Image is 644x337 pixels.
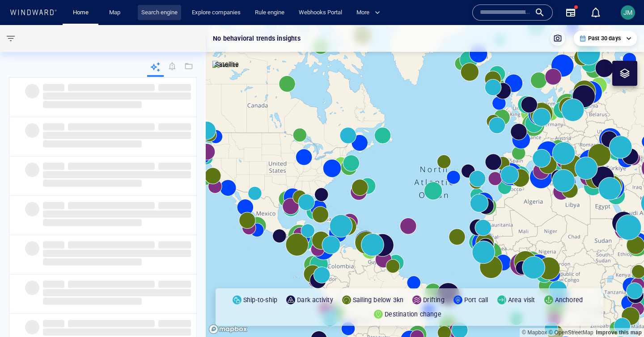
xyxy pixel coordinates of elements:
[43,258,142,265] span: ‌
[158,84,191,91] span: ‌
[212,61,239,70] img: satellite
[158,163,191,170] span: ‌
[619,4,637,21] button: JM
[43,250,191,257] span: ‌
[43,281,64,288] span: ‌
[579,34,631,42] div: Past 30 days
[215,59,239,70] p: Satellite
[25,163,39,177] span: ‌
[68,163,155,170] span: ‌
[66,5,95,21] button: Home
[43,84,64,91] span: ‌
[297,295,333,305] p: Dark activity
[25,320,39,334] span: ‌
[68,320,155,327] span: ‌
[43,289,191,296] span: ‌
[423,295,445,305] p: Drifting
[596,329,642,336] a: Map feedback
[43,163,64,170] span: ‌
[43,211,191,218] span: ‌
[43,298,142,305] span: ‌
[243,295,277,305] p: Ship-to-ship
[43,171,191,178] span: ‌
[353,5,388,21] button: More
[606,297,637,330] iframe: Chat
[25,123,39,138] span: ‌
[69,5,92,21] a: Home
[590,7,601,18] div: Notification center
[68,281,155,288] span: ‌
[206,25,644,337] canvas: Map
[25,84,39,98] span: ‌
[158,281,191,288] span: ‌
[508,295,535,305] p: Area visit
[43,202,64,209] span: ‌
[158,320,191,327] span: ‌
[549,329,593,336] a: OpenStreetMap
[353,295,403,305] p: Sailing below 3kn
[188,5,244,21] a: Explore companies
[522,329,547,336] a: Mapbox
[385,309,441,320] p: Destination change
[295,5,346,21] a: Webhooks Portal
[25,202,39,216] span: ‌
[464,295,488,305] p: Port call
[68,84,155,91] span: ‌
[158,241,191,249] span: ‌
[68,202,155,209] span: ‌
[43,241,64,249] span: ‌
[43,101,142,108] span: ‌
[623,9,632,16] span: JM
[555,295,583,305] p: Anchored
[68,241,155,249] span: ‌
[102,5,131,21] button: Map
[68,123,155,131] span: ‌
[138,5,181,21] a: Search engine
[588,34,621,42] p: Past 30 days
[25,241,39,256] span: ‌
[43,320,64,327] span: ‌
[25,281,39,295] span: ‌
[213,33,301,44] p: No behavioral trends insights
[106,5,127,21] a: Map
[43,329,191,336] span: ‌
[251,5,288,21] a: Rule engine
[43,180,142,187] span: ‌
[43,140,142,147] span: ‌
[43,123,64,131] span: ‌
[43,132,191,139] span: ‌
[208,324,248,334] a: Mapbox logo
[43,93,191,100] span: ‌
[158,202,191,209] span: ‌
[43,219,142,226] span: ‌
[356,8,380,18] span: More
[158,123,191,131] span: ‌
